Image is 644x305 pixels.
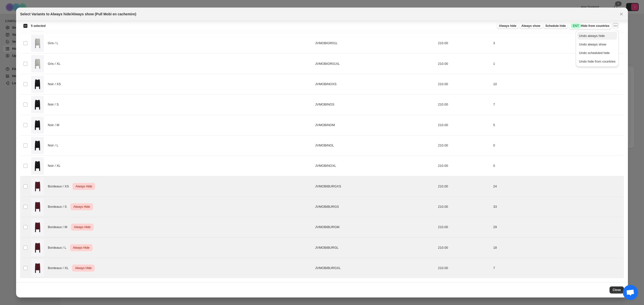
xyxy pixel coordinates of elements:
[436,74,492,94] td: 210.00
[31,219,44,236] img: 00-_-Pull_Mobi_Cachemire_Bordeaux_Jeanne_Vouland.jpg
[31,35,44,52] img: 2-_-Pull_Mobi_Maille_Cachemire_Gris_Jeanne_Vouland.jpg
[577,40,617,48] button: Undo always show
[31,55,44,72] img: 2-_-Pull_Mobi_Maille_Cachemire_Gris_Jeanne_Vouland.jpg
[492,74,624,94] td: 10
[492,94,624,115] td: 7
[613,23,619,29] button: More actions
[48,266,71,271] span: Bordeaux / XL
[579,34,605,38] span: Undo always hide
[436,217,492,237] td: 210.00
[610,286,624,293] button: Close
[436,196,492,217] td: 210.00
[314,237,437,258] td: JVMOBIBURGL
[48,143,61,148] span: Noir / L
[579,60,615,63] span: Undo hide from countries
[31,117,44,134] img: 1-_-Pull_Mobi_Maille_Cachemire_Noir_Jeanne_Vouland.jpg
[613,288,621,292] span: Close
[48,163,63,168] span: Noir / XL
[579,42,606,46] span: Undo always show
[492,258,624,278] td: 7
[31,198,44,215] img: 00-_-Pull_Mobi_Cachemire_Bordeaux_Jeanne_Vouland.jpg
[618,11,625,18] button: Close
[569,22,611,29] button: SuccessENTHide from countries
[31,76,44,93] img: 1-_-Pull_Mobi_Maille_Cachemire_Noir_Jeanne_Vouland.jpg
[48,123,62,128] span: Noir / M
[314,54,437,74] td: JVMOBIGR01XL
[314,94,437,115] td: JVMOBINOS
[436,258,492,278] td: 210.00
[73,224,92,230] span: Always Hide
[20,12,136,17] h2: Select Variants to Always hide/Always show (Pull Mobi en cachemire)
[436,115,492,135] td: 210.00
[31,137,44,154] img: 1-_-Pull_Mobi_Maille_Cachemire_Noir_Jeanne_Vouland.jpg
[436,94,492,115] td: 210.00
[314,196,437,217] td: JVMOBIBURGS
[492,237,624,258] td: 18
[436,156,492,176] td: 210.00
[623,285,638,300] a: Ouvrir le chat
[314,217,437,237] td: JVMOBIBURGM
[573,24,579,28] span: ENT
[72,204,91,210] span: Always Hide
[492,33,624,54] td: 3
[48,102,61,107] span: Noir / S
[497,23,518,29] button: Always hide
[31,239,44,256] img: 00-_-Pull_Mobi_Cachemire_Bordeaux_Jeanne_Vouland.jpg
[492,156,624,176] td: 0
[31,157,44,174] img: 1-_-Pull_Mobi_Maille_Cachemire_Noir_Jeanne_Vouland.jpg
[436,54,492,74] td: 210.00
[314,156,437,176] td: JVMOBINOXL
[436,135,492,156] td: 210.00
[314,176,437,196] td: JVMOBIBURGXS
[436,33,492,54] td: 210.00
[579,51,610,55] span: Undo scheduled hide
[492,176,624,196] td: 24
[543,23,568,29] button: Schedule hide
[74,265,93,271] span: Always Hide
[48,82,64,87] span: Noir / XS
[31,24,46,28] span: 5 selected
[571,23,609,28] span: Hide from countries
[519,23,542,29] button: Always show
[545,24,566,28] span: Schedule hide
[74,183,93,189] span: Always Hide
[31,178,44,195] img: 00-_-Pull_Mobi_Cachemire_Bordeaux_Jeanne_Vouland.jpg
[314,135,437,156] td: JVMOBINOL
[577,32,617,40] button: Undo always hide
[314,258,437,278] td: JVMOBIBURGXL
[436,176,492,196] td: 210.00
[48,204,69,209] span: Bordeaux / S
[314,115,437,135] td: JVMOBINOM
[577,57,617,65] button: Undo hide from countries
[314,33,437,54] td: JVMOBIGR01L
[31,96,44,113] img: 1-_-Pull_Mobi_Maille_Cachemire_Noir_Jeanne_Vouland.jpg
[436,237,492,258] td: 210.00
[314,74,437,94] td: JVMOBINOXS
[48,184,72,189] span: Bordeaux / XS
[499,24,516,28] span: Always hide
[492,135,624,156] td: 0
[492,54,624,74] td: 1
[521,24,540,28] span: Always show
[492,217,624,237] td: 29
[492,196,624,217] td: 33
[31,260,44,277] img: 00-_-Pull_Mobi_Cachemire_Bordeaux_Jeanne_Vouland.jpg
[48,225,70,230] span: Bordeaux / M
[577,49,617,57] button: Undo scheduled hide
[48,245,69,250] span: Bordeaux / L
[492,115,624,135] td: 5
[48,41,61,46] span: Gris / L
[72,245,91,251] span: Always Hide
[48,61,63,66] span: Gris / XL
